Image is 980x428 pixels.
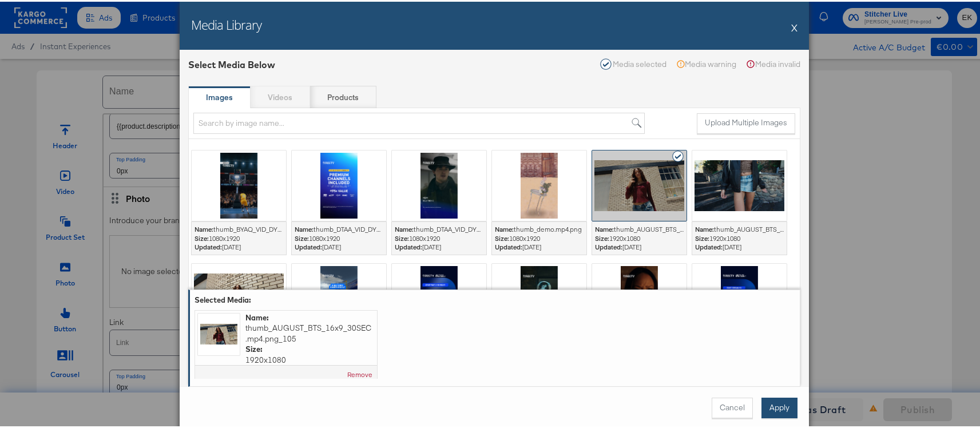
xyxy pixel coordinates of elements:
[595,232,684,241] div: 1920 x 1080
[595,232,609,241] strong: Size:
[595,223,614,232] strong: Name:
[695,232,709,241] strong: Size:
[495,241,522,249] strong: Updated:
[595,241,622,249] strong: Updated:
[761,396,798,417] button: Apply
[614,223,757,232] span: thumb_AUGUST_BTS_16x9_30SEC.mp4.png_105
[193,111,645,132] input: Search by image name...
[695,241,784,250] span: [DATE]
[245,311,371,322] div: Name:
[295,241,322,249] strong: Updated:
[295,223,314,232] strong: Name:
[495,232,509,241] strong: Size:
[495,223,514,232] strong: Name:
[395,241,422,249] strong: Updated:
[495,241,584,250] span: [DATE]
[213,223,543,232] span: thumb_BYAQ_VID_DYN_ENG_25Q2GPMySpo001-01-002_041325_Genre-Pack_NA_Snap Ads_Snapchat.mp4.png
[712,396,753,417] button: Cancel
[395,232,409,241] strong: Size:
[395,232,483,241] div: 1080 x 1920
[245,342,371,353] div: Size:
[676,57,737,68] div: Media warning
[195,241,222,249] strong: Updated:
[245,321,371,342] span: thumb_AUGUST_BTS_16x9_30SEC.mp4.png_105
[195,232,283,241] div: 1080 x 1920
[327,90,359,101] strong: Products
[206,90,233,101] strong: Images
[195,241,283,250] span: [DATE]
[191,14,261,31] h2: Media Library
[188,57,275,70] div: Select Media Below
[697,112,795,132] button: Upload Multiple Images
[595,241,684,250] span: [DATE]
[347,368,372,378] button: Remove
[245,353,371,364] span: 1920 x 1080
[695,223,714,232] strong: Name:
[414,223,773,232] span: thumb_DTAA_VID_DYN_ENG_25Q2MnSQ3Fav001-01-002_81825_Movies-and-Shows_NA_Snap Ads_Snapchat.mp.png_105
[695,241,723,249] strong: Updated:
[600,57,666,68] div: Media selected
[195,223,213,232] strong: Name:
[295,232,309,241] strong: Size:
[195,293,253,304] div: Selected Media:
[314,223,663,232] span: thumb_DTAA_VID_DYN_ENG_25Q2MnSQ3Fav001-01-002_81825_Movies-and-Shows_NA_Snap Ads_Snapchat.mp4.png
[395,241,483,250] span: [DATE]
[495,232,584,241] div: 1080 x 1920
[791,14,798,37] button: X
[714,223,844,232] span: thumb_AUGUST_BTS_16x9_15SEC.mp4.png
[295,232,383,241] div: 1080 x 1920
[295,241,383,250] span: [DATE]
[746,57,800,68] div: Media invalid
[395,223,414,232] strong: Name:
[195,232,209,241] strong: Size:
[695,232,784,241] div: 1920 x 1080
[514,223,582,232] span: thumb_demo.mp4.png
